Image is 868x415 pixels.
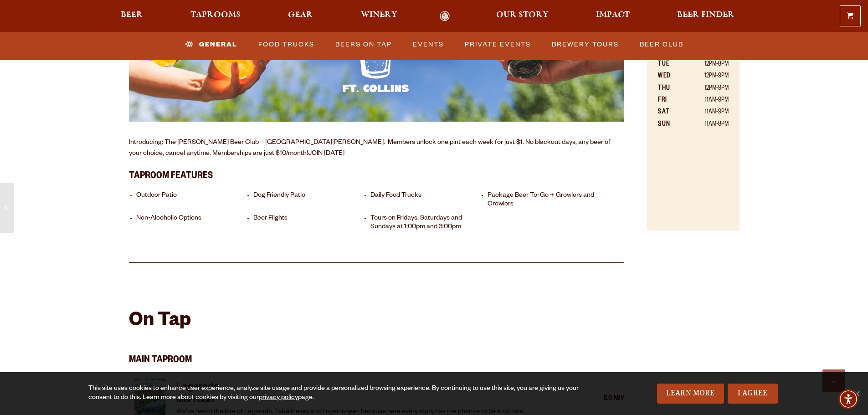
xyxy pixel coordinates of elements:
[658,59,683,71] th: TUE
[677,11,734,19] span: Beer Finder
[636,34,687,55] a: Beer Club
[288,11,313,19] span: Gear
[657,384,724,404] a: Learn More
[490,11,555,21] a: Our Story
[253,215,366,232] li: Beer Flights
[129,343,625,369] h3: Main Taproom
[658,71,683,82] th: WED
[355,11,403,21] a: Winery
[658,83,683,95] th: THU
[308,150,344,158] a: JOIN [DATE]
[496,11,549,19] span: Our Story
[259,395,298,402] a: privacy policy
[548,34,622,55] a: Brewery Tours
[683,59,728,71] td: 12PM-8PM
[253,192,366,209] li: Dog Friendly Patio
[115,11,149,21] a: Beer
[838,389,858,409] div: Accessibility Menu
[190,11,241,19] span: Taprooms
[683,71,728,82] td: 12PM-9PM
[255,34,318,55] a: Food Trucks
[332,34,395,55] a: Beers on Tap
[658,95,683,107] th: FRI
[370,215,483,232] li: Tours on Fridays, Saturdays and Sundays at 1:00pm and 3:00pm
[370,192,483,209] li: Daily Food Trucks
[136,215,249,232] li: Non-Alcoholic Options
[658,119,683,131] th: SUN
[683,83,728,95] td: 12PM-9PM
[590,11,636,21] a: Impact
[728,384,778,404] a: I Agree
[361,11,397,19] span: Winery
[488,192,600,209] li: Package Beer To-Go + Growlers and Crowlers
[121,11,143,19] span: Beer
[671,11,740,21] a: Beer Finder
[409,34,447,55] a: Events
[428,11,462,21] a: Odell Home
[596,11,630,19] span: Impact
[181,34,241,55] a: General
[822,369,845,392] a: Scroll to top
[683,95,728,107] td: 11AM-9PM
[185,11,247,21] a: Taprooms
[683,107,728,118] td: 11AM-9PM
[683,119,728,131] td: 11AM-8PM
[658,107,683,118] th: SAT
[136,192,249,209] li: Outdoor Patio
[88,384,582,403] div: This site uses cookies to enhance user experience, analyze site usage and provide a personalized ...
[461,34,534,55] a: Private Events
[129,165,625,184] h3: Taproom Features
[129,311,191,333] h2: On Tap
[282,11,319,21] a: Gear
[129,138,625,159] p: Introducing: The [PERSON_NAME] Beer Club – [GEOGRAPHIC_DATA][PERSON_NAME]. Members unlock one pin...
